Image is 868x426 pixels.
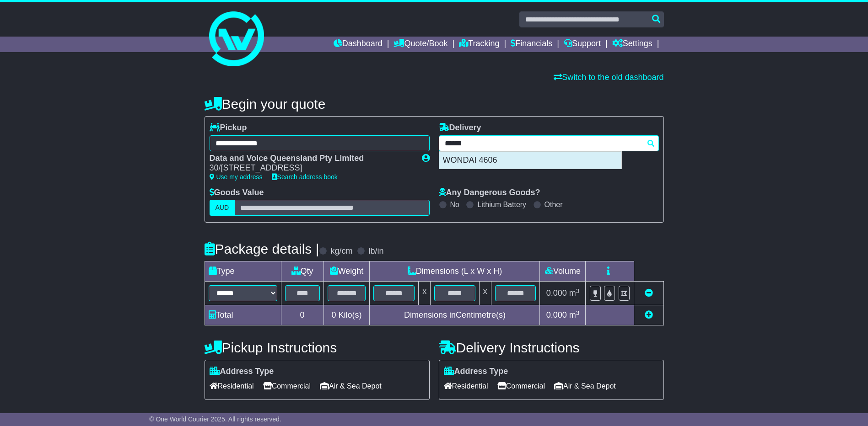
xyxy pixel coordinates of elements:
label: Any Dangerous Goods? [439,188,540,198]
span: Residential [210,379,254,393]
a: Financials [511,37,552,52]
a: Support [564,37,601,52]
td: Dimensions in Centimetre(s) [370,305,540,325]
span: Commercial [497,379,545,393]
label: kg/cm [330,246,352,256]
td: Dimensions (L x W x H) [370,261,540,282]
td: Volume [540,261,586,282]
a: Remove this item [645,288,653,298]
h4: Package details | [205,241,319,256]
a: Switch to the old dashboard [554,73,663,82]
span: m [569,310,580,319]
td: Kilo(s) [323,305,370,325]
td: Qty [281,261,323,282]
sup: 3 [576,309,580,316]
span: Air & Sea Depot [320,379,382,393]
a: Settings [612,37,652,52]
label: Lithium Battery [477,200,526,209]
span: Residential [444,379,488,393]
div: WONDAI 4606 [439,152,621,169]
label: Address Type [210,367,274,377]
a: Tracking [459,37,499,52]
span: 0 [331,310,336,319]
span: Air & Sea Depot [554,379,616,393]
label: Delivery [439,123,481,133]
a: Add new item [645,310,653,319]
a: Use my address [210,173,263,181]
a: Dashboard [334,37,383,52]
span: 0.000 [546,288,567,298]
td: Weight [323,261,370,282]
span: Commercial [263,379,311,393]
sup: 3 [576,288,580,294]
label: Goods Value [210,188,264,198]
label: lb/in [368,246,383,256]
a: Search address book [272,173,338,181]
label: Other [545,200,563,209]
td: x [419,282,431,305]
span: m [569,288,580,298]
div: Data and Voice Queensland Pty Limited [210,154,413,164]
span: © One World Courier 2025. All rights reserved. [149,415,281,423]
td: Type [205,261,281,282]
typeahead: Please provide city [439,135,659,151]
label: No [450,200,459,209]
h4: Pickup Instructions [205,340,430,355]
label: Address Type [444,367,508,377]
td: Total [205,305,281,325]
td: x [479,282,491,305]
span: 0.000 [546,310,567,319]
a: Quote/Book [394,37,447,52]
h4: Begin your quote [205,96,664,112]
label: AUD [210,200,235,216]
h4: Delivery Instructions [439,340,664,355]
td: 0 [281,305,323,325]
label: Pickup [210,123,247,133]
div: 30/[STREET_ADDRESS] [210,163,413,173]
